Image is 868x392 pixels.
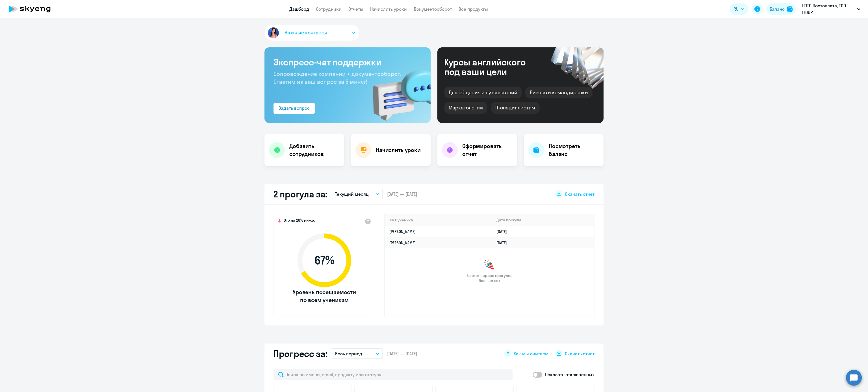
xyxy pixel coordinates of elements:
[285,29,327,36] span: Важные контакты
[496,229,511,234] a: [DATE]
[492,214,594,226] th: Дата прогула
[274,70,401,85] span: Сопровождение компании + документооборот. Ответим на ваш вопрос за 5 минут!
[376,146,421,154] h4: Начислить уроки
[444,57,541,76] div: Курсы английского под ваши цели
[387,351,417,357] span: [DATE] — [DATE]
[462,142,513,158] h4: Сформировать отчет
[730,3,748,15] button: RU
[292,288,357,304] span: Уровень посещаемости по всем ученикам
[766,3,796,15] button: Балансbalance
[414,6,452,12] a: Документооборот
[787,6,793,12] img: balance
[289,142,340,158] h4: Добавить сотрудников
[274,103,315,114] button: Задать вопрос
[491,102,539,114] div: IT-специалистам
[514,351,548,357] span: Как мы считаем
[565,191,594,197] span: Скачать отчет
[549,142,599,158] h4: Посмотреть баланс
[264,25,359,41] button: Важные контакты
[335,191,369,197] p: Текущий месяц
[365,60,431,123] img: bg-img
[289,6,309,12] a: Дашборд
[370,6,407,12] a: Начислить уроки
[799,2,863,16] button: LTITC Постоплата, ТОО ITOUR
[444,102,487,114] div: Маркетологам
[274,348,327,359] h2: Прогресс за:
[496,240,511,245] a: [DATE]
[466,273,513,283] span: За этот период прогулов больше нет
[332,189,383,199] button: Текущий месяц
[332,348,383,359] button: Весь период
[389,229,416,234] a: [PERSON_NAME]
[444,87,522,98] div: Для общения и путешествий
[802,2,855,16] p: LTITC Постоплата, ТОО ITOUR
[292,254,357,267] span: 67 %
[565,351,594,357] span: Скачать отчет
[770,6,785,12] div: Баланс
[284,218,315,224] span: Это на 28% ниже,
[385,214,492,226] th: Имя ученика
[734,6,739,12] span: RU
[274,369,513,380] input: Поиск по имени, email, продукту или статусу
[279,105,310,111] div: Задать вопрос
[387,191,417,197] span: [DATE] — [DATE]
[525,87,593,98] div: Бизнес и командировки
[389,240,416,245] a: [PERSON_NAME]
[335,350,362,357] p: Весь период
[545,371,594,378] p: Показать отключенных
[484,259,495,271] img: congrats
[274,188,327,200] h2: 2 прогула за:
[267,26,280,39] img: avatar
[348,6,363,12] a: Отчеты
[316,6,342,12] a: Сотрудники
[274,56,422,68] h3: Экспресс-чат поддержки
[459,6,488,12] a: Все продукты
